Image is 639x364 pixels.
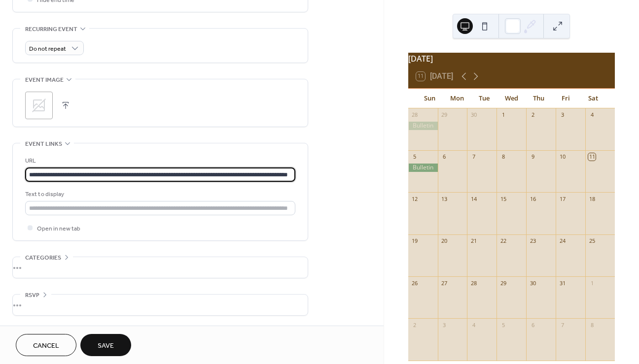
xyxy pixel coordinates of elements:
button: Save [80,334,131,356]
div: Sun [416,89,443,108]
div: 7 [470,153,477,161]
div: 13 [441,195,448,202]
div: 4 [588,111,596,119]
div: 18 [588,195,596,202]
span: Save [98,341,114,351]
div: 31 [559,279,566,287]
div: 11 [588,153,596,161]
div: 17 [559,195,566,202]
div: 14 [470,195,477,202]
div: Bulletin [408,122,438,130]
button: Cancel [16,334,76,356]
span: Event links [25,139,62,149]
div: 25 [588,237,596,245]
div: 19 [411,237,419,245]
div: [DATE] [408,53,615,65]
div: 1 [588,279,596,287]
div: 6 [529,321,536,329]
div: 7 [559,321,566,329]
span: RSVP [25,290,39,300]
div: 27 [441,279,448,287]
span: Recurring event [25,24,77,34]
span: Event image [25,75,64,85]
div: 10 [559,153,566,161]
div: 29 [441,111,448,119]
div: 5 [411,153,419,161]
div: Thu [525,89,552,108]
div: 24 [559,237,566,245]
div: 3 [559,111,566,119]
div: 30 [470,111,477,119]
div: 16 [529,195,536,202]
div: 28 [411,111,419,119]
div: 3 [441,321,448,329]
div: 4 [470,321,477,329]
span: Cancel [33,341,59,351]
div: 23 [529,237,536,245]
div: 8 [499,153,507,161]
div: Fri [552,89,579,108]
div: Bulletin [408,164,438,172]
div: Text to display [25,189,293,199]
div: 28 [470,279,477,287]
div: 12 [411,195,419,202]
div: ••• [13,295,308,315]
div: Wed [498,89,525,108]
div: 8 [588,321,596,329]
div: Mon [443,89,470,108]
div: 2 [529,111,536,119]
div: 1 [499,111,507,119]
div: 22 [499,237,507,245]
div: 6 [441,153,448,161]
div: URL [25,156,293,166]
div: 9 [529,153,536,161]
div: 2 [411,321,419,329]
div: 29 [499,279,507,287]
div: 21 [470,237,477,245]
span: Categories [25,253,61,263]
div: ; [25,92,53,119]
div: 30 [529,279,536,287]
span: Do not repeat [29,43,66,55]
div: 26 [411,279,419,287]
div: 5 [499,321,507,329]
div: ••• [13,257,308,278]
div: Tue [470,89,497,108]
div: 15 [499,195,507,202]
span: Open in new tab [37,224,80,234]
div: Sat [580,89,607,108]
div: 20 [441,237,448,245]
